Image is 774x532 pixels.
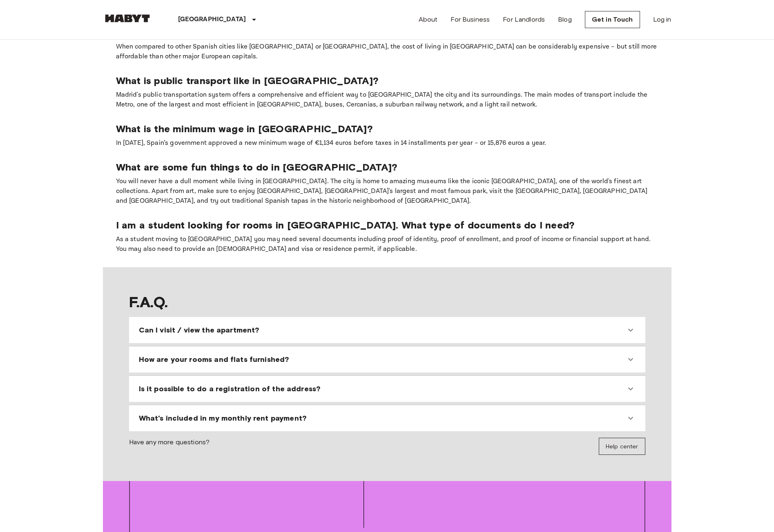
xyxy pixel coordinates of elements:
a: Log in [653,15,671,24]
p: What is public transport like in [GEOGRAPHIC_DATA]? [116,75,658,87]
span: What's included in my monthly rent payment? [139,413,306,423]
span: Can I visit / view the apartment? [139,325,259,335]
span: Have any more questions? [129,438,210,455]
p: [GEOGRAPHIC_DATA] [178,15,246,24]
a: For Landlords [503,15,545,24]
div: Is it possible to do a registration of the address? [132,379,642,399]
a: Help center [599,438,645,455]
a: Blog [558,15,572,24]
span: Help center [606,443,638,450]
span: F.A.Q. [129,293,645,310]
p: In [DATE], Spain’s government approved a new minimum wage of €1,134 euros before taxes in 14 inst... [116,138,658,148]
img: Habyt [103,14,152,22]
div: How are your rooms and flats furnished? [132,350,642,369]
p: When compared to other Spanish cities like [GEOGRAPHIC_DATA] or [GEOGRAPHIC_DATA], the cost of li... [116,42,658,62]
p: Madrid's public transportation system offers a comprehensive and efficient way to [GEOGRAPHIC_DAT... [116,90,658,110]
a: Get in Touch [585,11,640,28]
p: What is the minimum wage in [GEOGRAPHIC_DATA]? [116,123,658,135]
a: About [419,15,438,24]
span: Is it possible to do a registration of the address? [139,384,321,394]
div: What's included in my monthly rent payment? [132,408,642,428]
p: What are some fun things to do in [GEOGRAPHIC_DATA]? [116,161,658,173]
p: As a student moving to [GEOGRAPHIC_DATA] you may need several documents including proof of identi... [116,235,658,254]
a: For Business [451,15,490,24]
p: You will never have a dull moment while living in [GEOGRAPHIC_DATA]. The city is home to amazing ... [116,177,658,206]
span: How are your rooms and flats furnished? [139,355,289,364]
div: Can I visit / view the apartment? [132,320,642,340]
p: I am a student looking for rooms in [GEOGRAPHIC_DATA]. What type of documents do I need? [116,219,658,231]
